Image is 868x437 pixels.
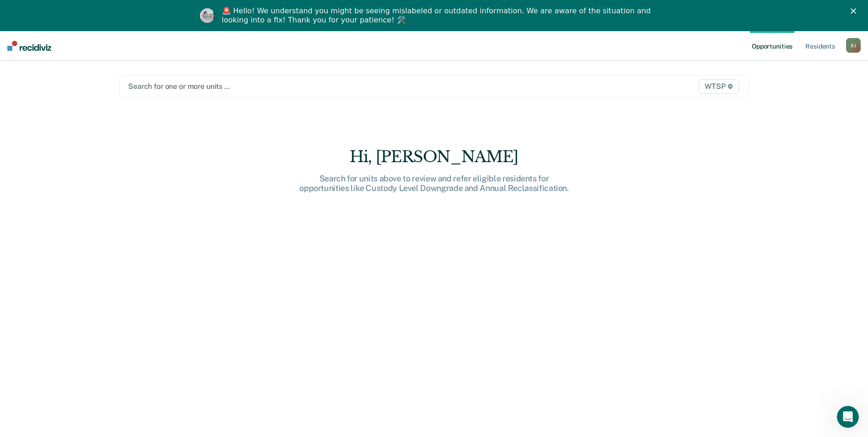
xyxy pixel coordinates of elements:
div: Search for units above to review and refer eligible residents for opportunities like Custody Leve... [288,174,581,193]
div: Hi, [PERSON_NAME] [288,147,581,166]
img: Recidiviz [7,41,51,51]
img: Profile image for Kim [200,8,215,23]
div: 🚨 Hello! We understand you might be seeing mislabeled or outdated information. We are aware of th... [222,6,654,25]
a: Residents [803,31,837,60]
div: S J [846,38,861,53]
div: Close [851,8,860,14]
a: Opportunities [750,31,794,60]
iframe: Intercom live chat [837,406,859,428]
button: SJ [846,38,861,53]
span: WTSP [699,79,739,94]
